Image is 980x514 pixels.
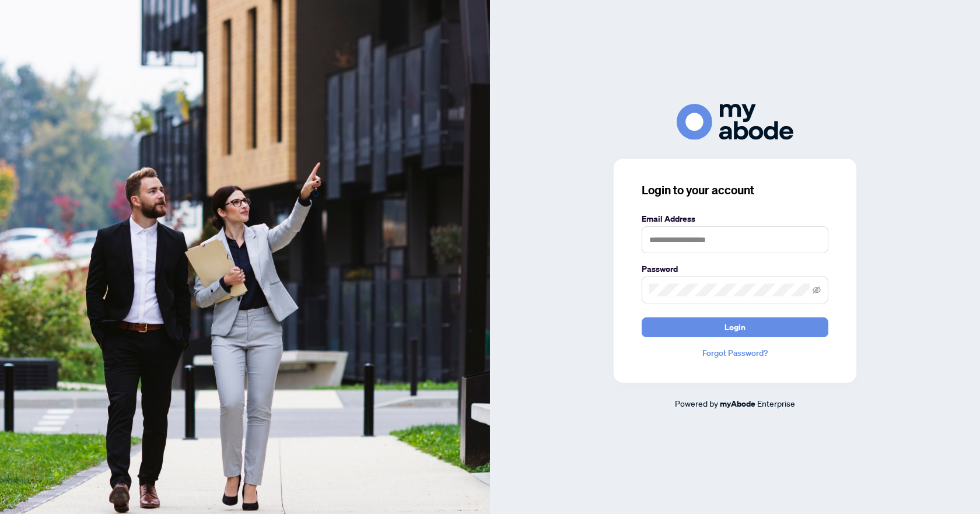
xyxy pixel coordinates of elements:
a: Forgot Password? [642,347,828,359]
a: myAbode [720,397,755,410]
span: eye-invisible [813,286,821,294]
span: Enterprise [757,398,795,408]
h3: Login to your account [642,182,828,198]
img: ma-logo [677,104,793,139]
span: Powered by [675,398,718,408]
label: Password [642,263,828,275]
label: Email Address [642,212,828,225]
span: Login [724,318,745,337]
button: Login [642,317,828,337]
